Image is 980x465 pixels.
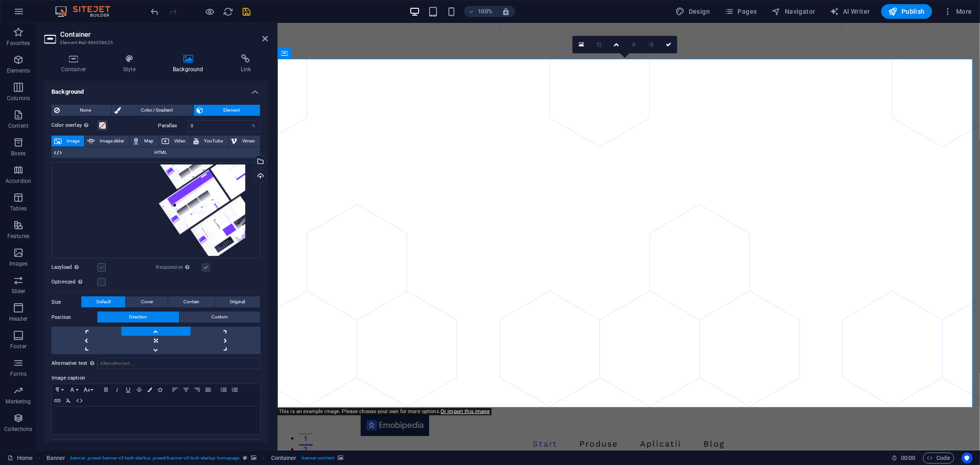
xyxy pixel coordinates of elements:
[241,6,252,17] button: save
[145,384,155,395] button: Colors
[6,398,31,405] p: Marketing
[721,4,760,19] button: Pages
[130,136,159,147] button: Map
[660,36,677,53] a: Confirm ( Ctrl ⏎ )
[60,39,249,47] h3: Element #ed-986058625
[642,36,660,53] a: Greyscale
[215,296,260,307] button: Original
[11,288,26,295] p: Slider
[607,36,625,53] a: Change orientation
[672,4,714,19] div: Design (Ctrl+Alt+Y)
[51,136,84,147] button: Image
[69,453,239,464] span: . banner .preset-banner-v3-tech-startup .preset-banner-v3-tech-startup-homepage
[230,296,245,307] span: Original
[85,136,129,147] button: Image slider
[181,384,192,395] button: Align Center
[112,105,193,116] button: Color / Gradient
[907,454,909,461] span: :
[881,4,932,19] button: Publish
[300,453,334,464] span: . banner-content
[923,453,954,464] button: Code
[156,54,224,74] h4: Background
[224,54,268,74] h4: Link
[62,105,108,116] span: None
[827,4,874,19] button: AI Writer
[229,384,240,395] button: Ordered List
[206,105,257,116] span: Element
[129,312,147,323] span: Direction
[4,425,32,433] p: Collections
[223,6,234,17] button: reload
[141,296,153,307] span: Cover
[962,453,973,464] button: Usercentrics
[51,312,97,323] label: Position
[97,312,179,323] button: Direction
[170,384,181,395] button: Align Left
[51,297,81,308] label: Size
[51,358,97,369] label: Alternative text
[243,455,247,460] i: This element is a customizable preset
[60,30,268,39] h2: Container
[889,7,925,16] span: Publish
[672,4,714,19] button: Design
[112,384,123,395] button: Italic (Ctrl+I)
[240,136,257,147] span: Vimeo
[464,6,497,17] button: 100%
[96,296,111,307] span: Default
[8,122,28,130] p: Content
[158,123,188,128] label: Parallax
[277,408,492,415] div: This is an example image. Please choose your own for more options.
[10,370,27,378] p: Forms
[7,67,30,74] p: Elements
[6,177,31,185] p: Accordion
[7,95,30,102] p: Columns
[218,384,229,395] button: Unordered List
[142,136,156,147] span: Map
[830,7,870,16] span: AI Writer
[51,162,261,259] div: bg_image.png
[10,205,27,212] p: Tables
[97,358,261,369] input: Alternative text...
[63,395,74,406] button: Clear Formatting
[52,384,67,395] button: Paragraph Format
[10,343,27,350] p: Footer
[223,6,234,17] i: Reload page
[172,136,187,147] span: Video
[242,6,252,17] i: Save (Ctrl+S)
[441,408,490,414] a: Or import this image
[21,410,35,412] button: 1
[81,296,125,307] button: Default
[126,296,168,307] button: Cover
[168,296,214,307] button: Contain
[74,395,85,406] button: HTML
[502,7,510,16] i: On resize automatically adjust zoom level to fit chosen device.
[64,147,257,158] span: HTML
[46,453,66,464] span: Click to select. Double-click to edit
[6,40,30,47] p: Favorites
[51,147,260,158] button: HTML
[81,384,96,395] button: Font Size
[51,105,111,116] button: None
[625,36,642,53] a: Blur
[676,7,710,16] span: Design
[901,453,915,464] span: 00 00
[943,7,972,16] span: More
[251,455,256,460] i: This element contains a background
[228,136,260,147] button: Vimeo
[159,136,190,147] button: Video
[51,262,97,273] label: Lazyload
[44,81,268,97] h4: Background
[51,277,97,288] label: Optimized
[51,120,97,131] label: Color overlay
[9,315,28,323] p: Header
[940,4,976,19] button: More
[123,384,134,395] button: Underline (Ctrl+U)
[156,262,202,273] label: Responsive
[21,421,35,423] button: 2
[927,453,950,464] span: Code
[204,6,215,17] button: Click here to leave preview mode and continue editing
[101,384,112,395] button: Bold (Ctrl+B)
[134,384,145,395] button: Strikethrough
[64,136,81,147] span: Image
[202,136,225,147] span: YouTube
